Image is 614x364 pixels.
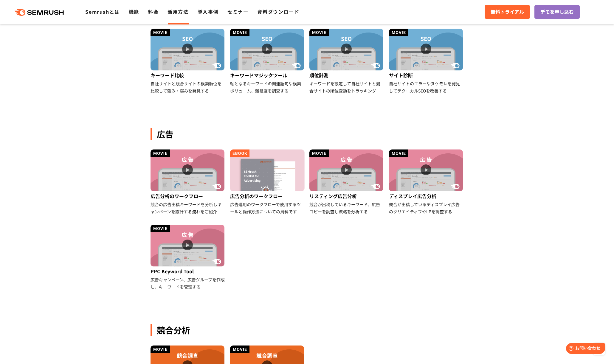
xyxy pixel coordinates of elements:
div: 広告分析のワークフロー [151,191,225,201]
div: リスティング広告分析 [309,191,384,201]
a: 資料ダウンロード [257,8,299,15]
iframe: Help widget launcher [561,341,607,357]
a: キーワード比較 自社サイトと競合サイトの検索順位を比較して強み・弱みを発見する [151,29,225,94]
a: 無料トライアル [485,5,530,19]
div: キーワードを設定して自社サイトと競合サイトの順位変動をトラッキング [309,80,384,94]
a: デモを申し込む [534,5,580,19]
span: 無料トライアル [491,8,524,16]
div: 順位計測 [309,70,384,80]
div: キーワードマジックツール [230,70,305,80]
a: ディスプレイ広告分析 競合が出稿しているディスプレイ広告のクリエイティブやLPを調査する [389,149,464,215]
div: 自社サイトのエラーやヌケモレを発見してテクニカルSEOを改善する [389,80,464,94]
a: PPC Keyword Tool 広告キャンペーン、広告グループを作成し、キーワードを管理する [151,225,225,290]
div: 競合の広告出稿キーワードを分析しキャンペーンを設計する流れをご紹介 [151,201,225,215]
a: 機能 [129,8,139,15]
a: 活用方法 [168,8,188,15]
div: 広告キャンペーン、広告グループを作成し、キーワードを管理する [151,276,225,290]
a: リスティング広告分析 競合が出稿しているキーワード、広告コピーを調査し戦略を分析する [309,149,384,215]
a: キーワードマジックツール 軸となるキーワードの関連語句や検索ボリューム、難易度を調査する [230,29,305,94]
div: 競合分析 [151,324,463,336]
span: デモを申し込む [540,8,574,16]
div: 競合が出稿しているディスプレイ広告のクリエイティブやLPを調査する [389,201,464,215]
a: Semrushとは [85,8,120,15]
div: 軸となるキーワードの関連語句や検索ボリューム、難易度を調査する [230,80,305,94]
a: セミナー [227,8,248,15]
div: PPC Keyword Tool [151,266,225,276]
div: キーワード比較 [151,70,225,80]
a: 広告分析のワークフロー 競合の広告出稿キーワードを分析しキャンペーンを設計する流れをご紹介 [151,149,225,215]
a: 導入事例 [198,8,218,15]
div: 自社サイトと競合サイトの検索順位を比較して強み・弱みを発見する [151,80,225,94]
a: 料金 [148,8,159,15]
div: サイト診断 [389,70,464,80]
div: 広告運用のワークフローで使用するツールと操作方法についての資料です [230,201,305,215]
div: 広告分析のワークフロー [230,191,305,201]
div: 競合が出稿しているキーワード、広告コピーを調査し戦略を分析する [309,201,384,215]
a: 順位計測 キーワードを設定して自社サイトと競合サイトの順位変動をトラッキング [309,29,384,94]
a: サイト診断 自社サイトのエラーやヌケモレを発見してテクニカルSEOを改善する [389,29,464,94]
div: ディスプレイ広告分析 [389,191,464,201]
a: 広告分析のワークフロー 広告運用のワークフローで使用するツールと操作方法についての資料です [230,149,305,215]
div: 広告 [151,128,463,140]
